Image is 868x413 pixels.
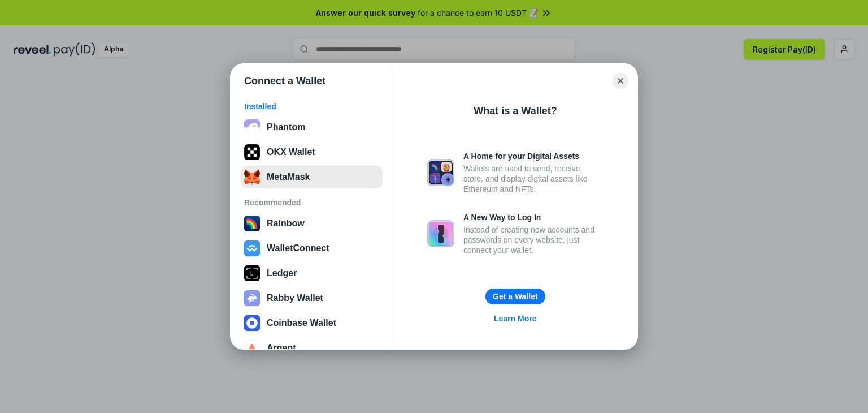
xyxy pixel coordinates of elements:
[244,265,260,281] img: svg+xml,%3Csvg%20xmlns%3D%22http%3A%2F%2Fwww.w3.org%2F2000%2Fsvg%22%20width%3D%2228%22%20height%3...
[244,144,260,160] img: 5VZ71FV6L7PA3gg3tXrdQ+DgLhC+75Wq3no69P3MC0NFQpx2lL04Ql9gHK1bRDjsSBIvScBnDTk1WrlGIZBorIDEYJj+rhdgn...
[267,243,329,253] div: WalletConnect
[244,74,325,88] h1: Connect a Wallet
[244,101,379,111] div: Installed
[427,159,454,186] img: svg+xml,%3Csvg%20xmlns%3D%22http%3A%2F%2Fwww.w3.org%2F2000%2Fsvg%22%20fill%3D%22none%22%20viewBox...
[267,293,323,303] div: Rabby Wallet
[463,164,604,194] div: Wallets are used to send, receive, store, and display digital assets like Ethereum and NFTs.
[463,151,604,161] div: A Home for your Digital Assets
[244,197,379,208] div: Recommended
[493,291,538,302] div: Get a Wallet
[485,289,545,304] button: Get a Wallet
[494,313,536,324] div: Learn More
[267,147,315,157] div: OKX Wallet
[241,287,383,309] button: Rabby Wallet
[613,73,628,89] button: Close
[463,225,604,255] div: Instead of creating new accounts and passwords on every website, just connect your wallet.
[267,318,336,328] div: Coinbase Wallet
[241,337,383,359] button: Argent
[241,116,383,139] button: Phantom
[267,218,305,229] div: Rainbow
[241,237,383,260] button: WalletConnect
[244,240,260,256] img: svg+xml,%3Csvg%20width%3D%2228%22%20height%3D%2228%22%20viewBox%3D%220%200%2028%2028%22%20fill%3D...
[241,166,383,188] button: MetaMask
[427,220,454,247] img: svg+xml,%3Csvg%20xmlns%3D%22http%3A%2F%2Fwww.w3.org%2F2000%2Fsvg%22%20fill%3D%22none%22%20viewBox...
[241,212,383,235] button: Rainbow
[267,122,305,132] div: Phantom
[244,315,260,331] img: svg+xml,%3Csvg%20width%3D%2228%22%20height%3D%2228%22%20viewBox%3D%220%200%2028%2028%22%20fill%3D...
[241,141,383,164] button: OKX Wallet
[244,169,260,185] img: svg+xml;base64,PHN2ZyB3aWR0aD0iMzUiIGhlaWdodD0iMzQiIHZpZXdCb3g9IjAgMCAzNSAzNCIgZmlsbD0ibm9uZSIgeG...
[463,212,604,222] div: A New Way to Log In
[267,172,310,182] div: MetaMask
[474,104,557,118] div: What is a Wallet?
[241,262,383,285] button: Ledger
[244,340,260,356] img: svg+xml,%3Csvg%20width%3D%2228%22%20height%3D%2228%22%20viewBox%3D%220%200%2028%2028%22%20fill%3D...
[244,290,260,306] img: svg+xml,%3Csvg%20xmlns%3D%22http%3A%2F%2Fwww.w3.org%2F2000%2Fsvg%22%20fill%3D%22none%22%20viewBox...
[244,216,260,231] img: svg+xml,%3Csvg%20width%3D%22120%22%20height%3D%22120%22%20viewBox%3D%220%200%20120%20120%22%20fil...
[244,119,260,135] img: epq2vO3P5aLWl15yRS7Q49p1fHTx2Sgh99jU3kfXv7cnPATIVQHAx5oQs66JWv3SWEjHOsb3kKgmE5WNBxBId7C8gm8wEgOvz...
[241,312,383,334] button: Coinbase Wallet
[487,311,543,326] a: Learn More
[267,268,297,278] div: Ledger
[267,343,296,353] div: Argent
